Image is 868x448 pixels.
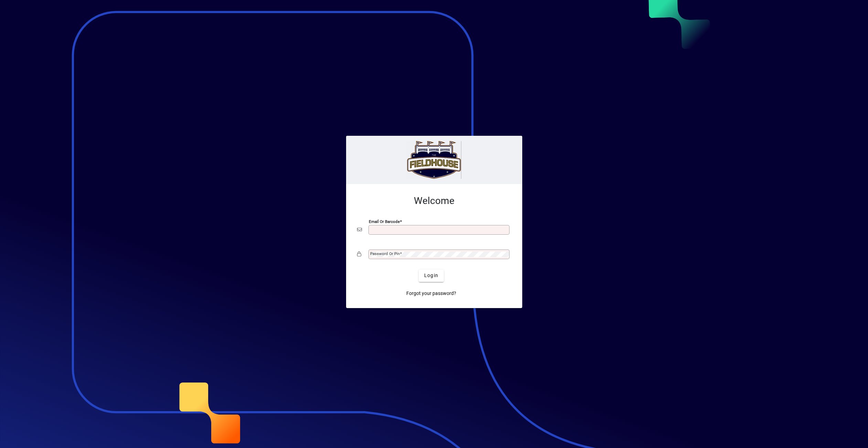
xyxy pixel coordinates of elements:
mat-label: Email or Barcode [369,219,400,224]
a: Forgot your password? [404,287,459,300]
span: Forgot your password? [406,290,456,297]
button: Login [419,269,444,282]
h2: Welcome [357,195,511,207]
mat-label: Password or Pin [370,251,400,256]
span: Login [424,272,438,279]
